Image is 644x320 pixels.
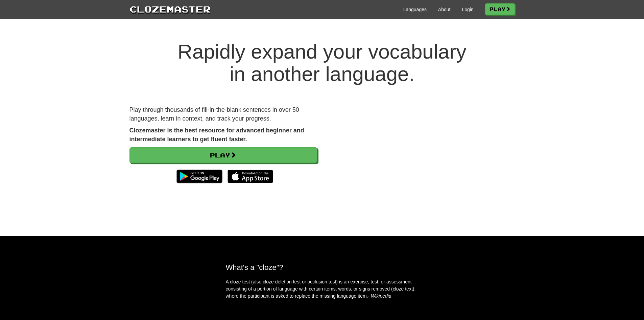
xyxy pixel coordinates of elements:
[226,263,419,272] h2: What's a "cloze"?
[462,6,473,13] a: Login
[129,147,317,163] a: Play
[368,293,391,299] em: - Wikipedia
[228,170,273,183] img: Download_on_the_App_Store_Badge_US-UK_135x40-25178aeef6eb6b83b96f5f2d004eda3bffbb37122de64afbaef7...
[403,6,427,13] a: Languages
[129,3,211,15] a: Clozemaster
[485,3,515,15] a: Play
[173,166,225,187] img: Get it on Google Play
[129,106,317,123] p: Play through thousands of fill-in-the-blank sentences in over 50 languages, learn in context, and...
[226,278,419,300] p: A cloze test (also cloze deletion test or occlusion test) is an exercise, test, or assessment con...
[438,6,451,13] a: About
[129,127,304,143] strong: Clozemaster is the best resource for advanced beginner and intermediate learners to get fluent fa...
